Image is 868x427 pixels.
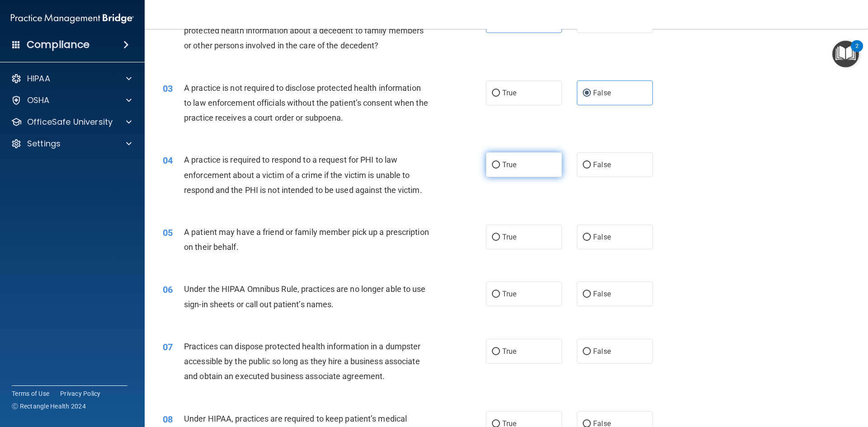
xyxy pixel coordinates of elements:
[184,342,420,381] span: Practices can dispose protected health information in a dumpster accessible by the public so long...
[163,155,173,166] span: 04
[502,89,516,97] span: True
[492,348,500,355] input: True
[11,117,132,127] a: OfficeSafe University
[11,95,132,106] a: OSHA
[492,291,500,298] input: True
[583,234,591,241] input: False
[583,348,591,355] input: False
[502,160,516,169] span: True
[27,38,90,51] h4: Compliance
[163,414,173,425] span: 08
[184,83,428,122] span: A practice is not required to disclose protected health information to law enforcement officials ...
[593,233,611,241] span: False
[163,83,173,94] span: 03
[27,95,50,106] p: OSHA
[27,138,61,149] p: Settings
[492,90,500,97] input: True
[12,402,86,411] span: Ⓒ Rectangle Health 2024
[583,291,591,298] input: False
[184,227,429,252] span: A patient may have a friend or family member pick up a prescription on their behalf.
[832,41,859,67] button: Open Resource Center, 2 new notifications
[593,160,611,169] span: False
[184,155,422,194] span: A practice is required to respond to a request for PHI to law enforcement about a victim of a cri...
[583,90,591,97] input: False
[163,342,173,352] span: 07
[502,347,516,356] span: True
[492,162,500,169] input: True
[184,11,424,50] span: The HIPAA Privacy Rule permits a covered entity to disclose protected health information about a ...
[11,138,132,149] a: Settings
[502,290,516,298] span: True
[27,73,50,84] p: HIPAA
[60,389,101,398] a: Privacy Policy
[583,162,591,169] input: False
[593,290,611,298] span: False
[502,233,516,241] span: True
[27,117,113,127] p: OfficeSafe University
[163,284,173,295] span: 06
[11,9,134,28] img: PMB logo
[593,89,611,97] span: False
[855,46,859,58] div: 2
[593,347,611,356] span: False
[11,73,132,84] a: HIPAA
[163,227,173,238] span: 05
[184,284,426,309] span: Under the HIPAA Omnibus Rule, practices are no longer able to use sign-in sheets or call out pati...
[492,234,500,241] input: True
[12,389,49,398] a: Terms of Use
